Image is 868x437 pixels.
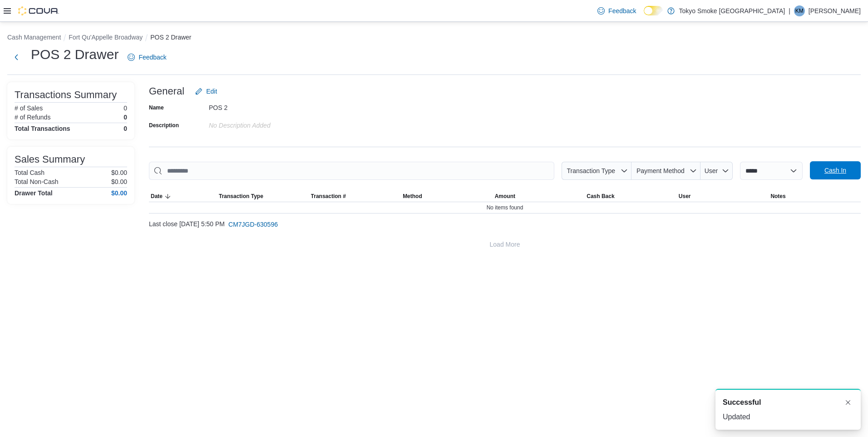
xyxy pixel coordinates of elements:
h3: General [149,86,184,97]
button: Edit [192,82,221,100]
p: $0.00 [111,178,127,185]
button: Fort Qu'Appelle Broadway [69,34,143,41]
a: Feedback [124,48,170,66]
h3: Sales Summary [15,154,85,165]
h4: Total Transactions [15,125,70,132]
p: | [789,5,790,16]
p: 0 [123,104,127,112]
button: Cash Management [7,34,61,41]
span: Transaction # [311,193,346,200]
button: Method [401,191,493,202]
span: Method [403,193,422,200]
span: Feedback [608,6,636,15]
nav: An example of EuiBreadcrumbs [7,33,861,44]
button: Transaction # [309,191,401,202]
h6: # of Refunds [15,114,50,121]
div: POS 2 [209,100,330,111]
span: Cash Back [587,193,614,200]
h4: Drawer Total [15,189,53,197]
a: Feedback [594,2,640,20]
span: User [705,167,718,174]
span: Successful [723,397,761,408]
input: Dark Mode [644,6,663,15]
p: $0.00 [111,169,127,176]
img: Cova [18,6,59,15]
p: Tokyo Smoke [GEOGRAPHIC_DATA] [679,5,785,16]
button: Cash Back [585,191,677,202]
p: 0 [123,114,127,121]
button: Payment Method [631,162,700,180]
span: Load More [490,240,520,249]
button: Cash In [810,161,861,179]
label: Description [149,122,179,129]
button: Next [7,48,25,66]
h4: 0 [123,125,127,132]
span: Payment Method [636,167,685,174]
label: Name [149,104,164,111]
button: User [700,162,733,180]
div: No Description added [209,118,330,129]
span: Notes [770,193,785,200]
span: User [679,193,691,200]
button: CM7JGD-630596 [225,215,281,233]
span: Date [151,193,163,200]
div: Notification [723,397,853,408]
button: Notes [769,191,861,202]
button: Load More [149,235,861,253]
button: Dismiss toast [843,397,853,408]
button: User [677,191,769,202]
button: Date [149,191,217,202]
span: KM [795,5,804,16]
h1: POS 2 Drawer [31,45,118,64]
button: Transaction Type [562,162,631,180]
h6: Total Cash [15,169,44,176]
button: Amount [493,191,585,202]
span: Transaction Type [219,193,263,200]
button: Transaction Type [217,191,309,202]
div: Updated [723,412,853,422]
input: This is a search bar. As you type, the results lower in the page will automatically filter. [149,162,554,180]
div: Last close [DATE] 5:50 PM [149,215,861,233]
p: [PERSON_NAME] [809,5,861,16]
h3: Transactions Summary [15,89,117,100]
button: POS 2 Drawer [150,34,191,41]
h6: Total Non-Cash [15,178,59,185]
span: Cash In [824,166,846,175]
h4: $0.00 [111,189,127,197]
span: No items found [487,204,523,211]
h6: # of Sales [15,104,43,112]
span: Edit [206,87,217,96]
span: CM7JGD-630596 [228,220,278,229]
span: Amount [495,193,515,200]
span: Transaction Type [567,167,615,174]
span: Feedback [138,53,166,62]
div: Kory McNabb [794,5,805,16]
